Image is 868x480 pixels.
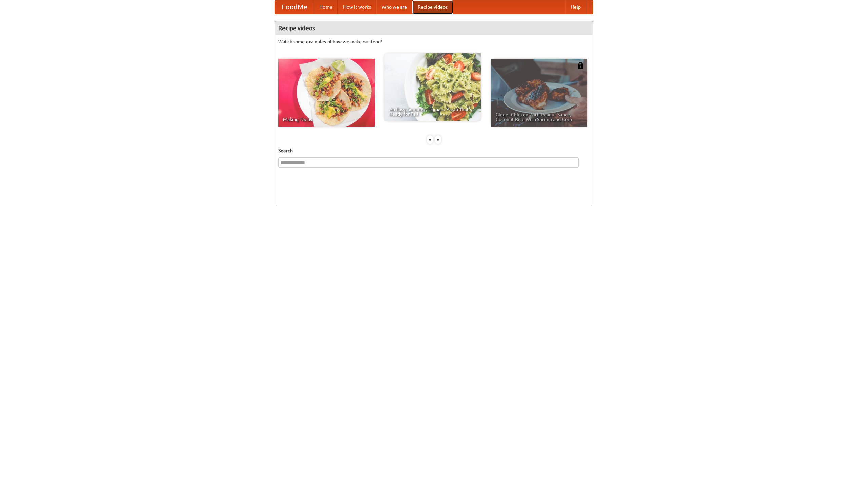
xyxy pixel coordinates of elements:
a: Making Tacos [278,59,375,127]
span: Making Tacos [283,117,370,122]
h5: Search [278,147,590,154]
a: An Easy, Summery Tomato Pasta That's Ready for Fall [384,53,481,121]
div: « [427,135,433,144]
a: Who we are [376,0,412,14]
a: Home [314,0,338,14]
a: FoodMe [275,0,314,14]
p: Watch some examples of how we make our food! [278,38,590,45]
a: How it works [338,0,376,14]
div: » [435,135,441,144]
img: 483408.png [577,62,584,69]
a: Help [565,0,586,14]
a: Recipe videos [412,0,453,14]
h4: Recipe videos [275,21,593,35]
span: An Easy, Summery Tomato Pasta That's Ready for Fall [389,107,476,116]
